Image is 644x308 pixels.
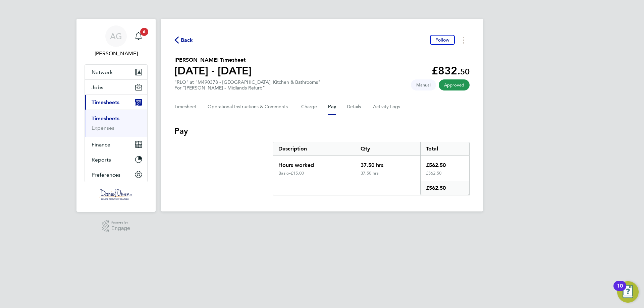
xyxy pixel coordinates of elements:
[420,156,469,171] div: £562.50
[355,171,420,181] div: 37.50 hrs
[174,36,193,44] button: Back
[430,35,455,45] button: Follow
[273,156,355,171] div: Hours worked
[347,99,362,115] button: Details
[92,115,119,122] a: Timesheets
[617,286,623,295] div: 10
[92,157,111,163] span: Reports
[76,19,156,212] nav: Main navigation
[439,79,470,90] span: This timesheet has been approved.
[140,28,148,36] span: 6
[85,95,147,110] button: Timesheets
[174,126,470,136] h3: Pay
[92,99,119,106] span: Timesheets
[174,56,252,64] h2: [PERSON_NAME] Timesheet
[85,167,147,182] button: Preferences
[288,170,291,176] span: –
[92,125,114,131] a: Expenses
[291,171,350,176] div: £15.00
[411,79,436,90] span: This timesheet was manually created.
[92,141,110,148] span: Finance
[85,25,148,58] a: AG[PERSON_NAME]
[420,142,469,156] div: Total
[420,171,469,181] div: £562.50
[355,156,420,171] div: 37.50 hrs
[174,64,252,77] h1: [DATE] - [DATE]
[174,99,197,115] button: Timesheet
[420,181,469,195] div: £562.50
[85,189,148,200] a: Go to home page
[458,35,470,45] button: Timesheets Menu
[278,171,291,176] div: Basic
[92,84,103,90] span: Jobs
[85,110,147,137] div: Timesheets
[301,99,317,115] button: Charge
[132,25,145,47] a: 6
[110,32,122,41] span: AG
[111,220,130,226] span: Powered by
[174,79,320,91] div: "RLO" at "M490378 - [GEOGRAPHIC_DATA], Kitchen & Bathrooms"
[181,36,193,44] span: Back
[174,126,470,195] section: Pay
[432,64,470,77] app-decimal: £832.
[102,220,130,233] a: Powered byEngage
[99,189,133,200] img: danielowen-logo-retina.png
[85,65,147,79] button: Network
[85,137,147,152] button: Finance
[460,67,470,76] span: 50
[85,80,147,95] button: Jobs
[92,69,113,75] span: Network
[273,142,355,156] div: Description
[174,85,320,91] div: For "[PERSON_NAME] - Midlands Refurb"
[92,172,120,178] span: Preferences
[355,142,420,156] div: Qty
[208,99,290,115] button: Operational Instructions & Comments
[273,142,470,195] div: Pay
[328,99,336,115] button: Pay
[373,99,401,115] button: Activity Logs
[85,50,148,58] span: Amy Garcia
[435,37,449,43] span: Follow
[85,152,147,167] button: Reports
[111,226,130,231] span: Engage
[617,281,639,303] button: Open Resource Center, 10 new notifications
